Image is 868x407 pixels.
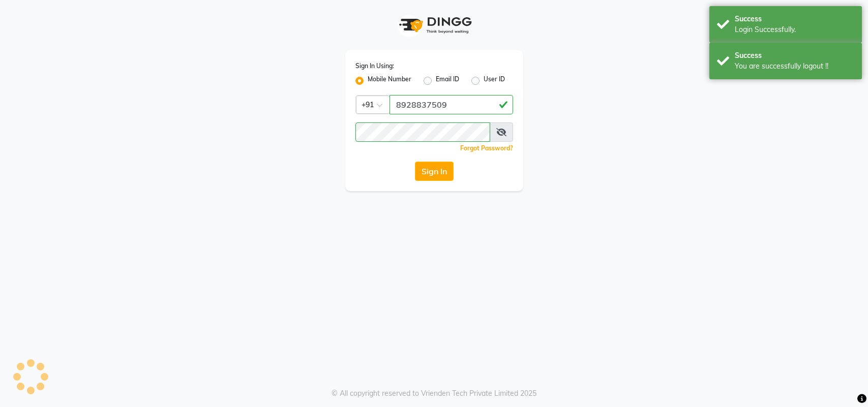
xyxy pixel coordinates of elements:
[355,122,490,142] input: Username
[390,95,513,114] input: Username
[460,144,513,152] a: Forgot Password?
[415,162,454,181] button: Sign In
[735,61,854,72] div: You are successfully logout !!
[484,75,505,87] label: User ID
[436,75,459,87] label: Email ID
[735,24,854,35] div: Login Successfully.
[735,14,854,24] div: Success
[368,75,411,87] label: Mobile Number
[735,50,854,61] div: Success
[394,10,475,40] img: logo1.svg
[355,61,394,71] label: Sign In Using:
